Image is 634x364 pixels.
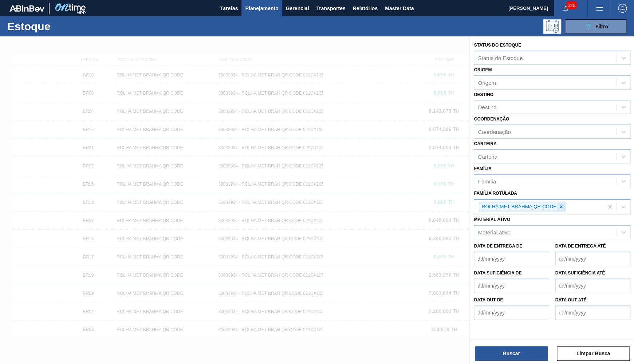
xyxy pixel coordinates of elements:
span: Relatórios [353,4,377,13]
div: Destino [478,104,496,110]
div: Família [478,178,496,184]
label: Data de Entrega de [474,244,522,249]
div: Origem [478,79,496,86]
label: Família Rotulada [474,191,517,196]
label: Coordenação [474,116,509,122]
div: Status do Estoque [478,55,523,61]
label: Data out até [555,297,586,302]
input: dd/mm/yyyy [474,305,549,320]
input: dd/mm/yyyy [555,252,630,266]
img: Logout [618,4,627,13]
label: Destino [474,92,493,97]
span: Planejamento [245,4,278,13]
span: Master Data [385,4,414,13]
div: Pogramando: nenhum usuário selecionado [543,19,561,34]
h1: Estoque [7,22,114,31]
label: Material ativo [474,217,510,222]
div: Coordenação [478,129,511,135]
input: dd/mm/yyyy [474,252,549,266]
label: Data out de [474,297,503,302]
span: Transportes [316,4,345,13]
label: Data suficiência até [555,270,605,276]
label: Status do Estoque [474,43,521,48]
input: dd/mm/yyyy [474,278,549,293]
span: Filtro [595,24,608,29]
span: Gerencial [286,4,309,13]
img: TNhmsLtSVTkK8tSr43FrP2fwEKptu5GPRR3wAAAABJRU5ErkJggg== [9,5,44,12]
label: Data suficiência de [474,270,521,276]
label: Origem [474,67,492,72]
div: Carteira [478,153,497,159]
button: Filtro [565,19,627,34]
label: Carteira [474,141,496,146]
span: 336 [566,1,576,9]
div: ROLHA MET BRAHMA QR CODE [479,202,557,211]
label: Data de Entrega até [555,244,606,249]
button: Notificações [554,3,577,13]
span: Tarefas [220,4,238,13]
input: dd/mm/yyyy [555,305,630,320]
div: Material ativo [478,229,510,236]
img: userActions [595,4,603,13]
label: Família [474,166,491,171]
input: dd/mm/yyyy [555,278,630,293]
